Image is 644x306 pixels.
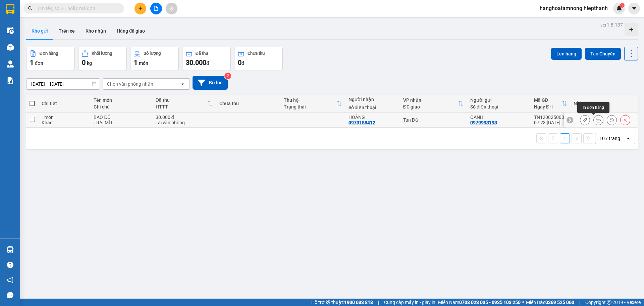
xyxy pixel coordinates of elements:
[599,135,620,142] div: 10 / trang
[248,51,265,56] div: Chưa thu
[522,301,524,304] span: ⚪️
[577,102,609,113] div: In đơn hàng
[534,4,613,12] span: hanghoatamnong.hiepthanh
[156,104,207,110] div: HTTT
[585,48,621,60] button: Tạo Chuyến
[348,97,396,102] div: Người nhận
[579,299,580,306] span: |
[625,23,638,36] div: Tạo kho hàng mới
[42,101,87,106] div: Chi tiết
[139,60,148,66] span: món
[7,262,13,268] span: question-circle
[7,292,13,298] span: message
[193,76,228,90] button: Bộ lọc
[224,73,231,79] sup: 2
[534,115,567,120] div: TN1208250001
[82,58,86,67] span: 0
[348,120,375,125] div: 0973188412
[87,60,92,66] span: kg
[219,101,277,106] div: Chưa thu
[180,81,185,87] svg: open
[40,51,58,56] div: Đơn hàng
[470,104,527,110] div: Số điện thoại
[111,23,150,39] button: Hàng đã giao
[238,58,241,67] span: 0
[169,6,174,11] span: aim
[607,300,611,305] span: copyright
[284,97,336,103] div: Thu hộ
[574,101,634,106] div: Nhân viên
[534,120,567,125] div: 07:23 [DATE]
[78,47,127,71] button: Khối lượng0kg
[28,6,33,11] span: search
[348,115,396,120] div: HOÀNG
[526,299,574,306] span: Miền Bắc
[600,21,623,29] div: ver 1.8.137
[26,79,100,89] input: Select a date range.
[403,117,464,123] div: Tản Đà
[152,95,216,113] th: Toggle SortBy
[344,300,373,305] strong: 1900 633 818
[631,5,637,11] span: caret-down
[384,299,436,306] span: Cung cấp máy in - giấy in:
[459,300,521,305] strong: 0708 023 035 - 0935 103 250
[531,95,570,113] th: Toggle SortBy
[42,120,87,125] div: Khác
[280,95,345,113] th: Toggle SortBy
[560,133,570,143] button: 1
[26,47,75,71] button: Đơn hàng1đơn
[135,3,146,14] button: plus
[94,97,149,103] div: Tên món
[7,246,14,253] img: warehouse-icon
[620,3,625,8] sup: 1
[7,60,14,68] img: warehouse-icon
[621,3,623,8] span: 1
[551,48,582,60] button: Lên hàng
[234,47,283,71] button: Chưa thu0đ
[144,51,161,56] div: Số lượng
[156,97,207,103] div: Đã thu
[26,23,53,39] button: Kho gửi
[138,6,143,11] span: plus
[206,60,209,66] span: đ
[534,104,561,110] div: Ngày ĐH
[156,115,213,120] div: 30.000 đ
[42,115,87,120] div: 1 món
[534,97,561,103] div: Mã GD
[400,95,467,113] th: Toggle SortBy
[94,115,149,120] div: BAO ĐỎ
[94,104,149,110] div: Ghi chú
[626,136,631,141] svg: open
[156,120,213,125] div: Tại văn phòng
[403,104,458,110] div: ĐC giao
[7,277,13,283] span: notification
[35,60,43,66] span: đơn
[30,58,34,67] span: 1
[6,4,14,14] img: logo-vxr
[403,97,458,103] div: VP nhận
[53,23,80,39] button: Trên xe
[348,105,396,110] div: Số điện thoại
[378,299,379,306] span: |
[470,120,497,125] div: 0979993193
[80,23,111,39] button: Kho nhận
[7,27,14,34] img: warehouse-icon
[150,3,162,14] button: file-add
[545,300,574,305] strong: 0369 525 060
[7,44,14,51] img: warehouse-icon
[107,81,153,87] div: Chọn văn phòng nhận
[92,51,112,56] div: Khối lượng
[130,47,179,71] button: Số lượng1món
[284,104,336,110] div: Trạng thái
[311,299,373,306] span: Hỗ trợ kỹ thuật:
[580,115,590,125] div: Sửa đơn hàng
[186,58,206,67] span: 30.000
[470,115,527,120] div: OANH
[154,6,158,11] span: file-add
[438,299,521,306] span: Miền Nam
[166,3,177,14] button: aim
[94,120,149,125] div: TRÁI MÍT
[7,77,14,84] img: solution-icon
[182,47,231,71] button: Đã thu30.000đ
[470,97,527,103] div: Người gửi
